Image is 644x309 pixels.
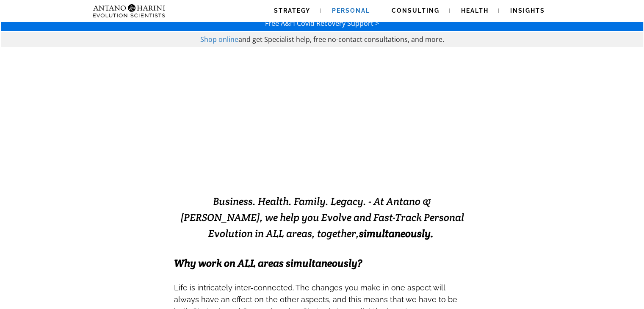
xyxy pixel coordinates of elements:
[221,154,310,175] strong: EVOLVING
[332,7,370,14] span: Personal
[461,7,489,14] span: Health
[265,19,379,28] a: Free A&H Covid Recovery Support >
[510,7,545,14] span: Insights
[174,257,362,270] span: Why work on ALL areas simultaneously?
[200,35,238,44] a: Shop online
[392,7,439,14] span: Consulting
[274,7,310,14] span: Strategy
[180,195,464,240] span: Business. Health. Family. Legacy. - At Antano & [PERSON_NAME], we help you Evolve and Fast-Track ...
[310,154,423,175] strong: EXCELLENCE
[238,35,444,44] span: and get Specialist help, free no-contact consultations, and more.
[359,227,434,240] b: simultaneously.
